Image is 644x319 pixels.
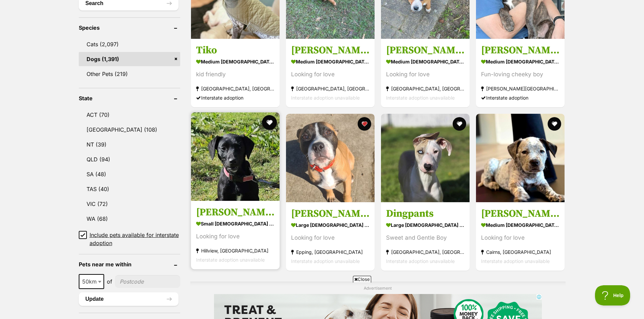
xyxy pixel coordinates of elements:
a: TAS (40) [79,182,180,196]
strong: large [DEMOGRAPHIC_DATA] Dog [386,220,464,230]
strong: [GEOGRAPHIC_DATA], [GEOGRAPHIC_DATA] [386,247,464,257]
strong: Epping, [GEOGRAPHIC_DATA] [291,247,369,257]
button: favourite [548,117,562,131]
div: Interstate adoption [196,93,275,102]
strong: medium [DEMOGRAPHIC_DATA] Dog [386,57,464,67]
strong: medium [DEMOGRAPHIC_DATA] Dog [291,57,369,67]
h3: [PERSON_NAME] [386,44,464,57]
a: Include pets available for interstate adoption [79,231,180,247]
span: Interstate adoption unavailable [386,258,455,264]
strong: medium [DEMOGRAPHIC_DATA] Dog [481,220,559,230]
h3: [PERSON_NAME] [291,44,369,57]
h3: [PERSON_NAME] - [DEMOGRAPHIC_DATA] Cattle Dog X Staffy [481,44,559,57]
header: State [79,95,180,101]
header: Species [79,25,180,31]
img: Barney - Australian Cattle Dog x Staffordshire Bull Terrier Dog [476,114,565,202]
div: Looking for love [481,233,559,242]
a: VIC (72) [79,197,180,211]
button: Update [79,292,178,306]
strong: Hillview, [GEOGRAPHIC_DATA] [196,246,275,255]
div: Sweet and Gentle Boy [386,233,464,242]
span: of [107,277,112,286]
strong: small [DEMOGRAPHIC_DATA] Dog [196,219,275,229]
a: Tiko medium [DEMOGRAPHIC_DATA] Dog kid friendly [GEOGRAPHIC_DATA], [GEOGRAPHIC_DATA] Interstate a... [191,39,280,107]
a: [PERSON_NAME] medium [DEMOGRAPHIC_DATA] Dog Looking for love [GEOGRAPHIC_DATA], [GEOGRAPHIC_DATA]... [381,39,470,107]
input: postcode [115,275,180,288]
a: Dogs (1,391) [79,52,180,66]
span: Interstate adoption unavailable [196,257,265,263]
strong: medium [DEMOGRAPHIC_DATA] Dog [196,57,275,67]
a: WA (68) [79,212,180,226]
strong: [PERSON_NAME][GEOGRAPHIC_DATA], [GEOGRAPHIC_DATA] [481,84,559,93]
a: QLD (94) [79,152,180,166]
strong: [GEOGRAPHIC_DATA], [GEOGRAPHIC_DATA] [196,84,275,93]
a: Other Pets (219) [79,67,180,81]
a: [PERSON_NAME] large [DEMOGRAPHIC_DATA] Dog Looking for love Epping, [GEOGRAPHIC_DATA] Interstate ... [286,202,375,271]
span: Interstate adoption unavailable [386,95,455,101]
div: Looking for love [291,233,369,242]
h3: Dingpants [386,207,464,220]
img: Harry - Dachshund Dog [191,112,280,201]
span: 50km [79,274,104,289]
strong: medium [DEMOGRAPHIC_DATA] Dog [481,57,559,67]
img: Dingpants - Australian Bulldog x Bull Arab Dog [381,114,470,202]
h3: Tiko [196,44,275,57]
button: favourite [262,115,277,130]
strong: large [DEMOGRAPHIC_DATA] Dog [291,220,369,230]
button: favourite [358,117,371,131]
a: [PERSON_NAME] medium [DEMOGRAPHIC_DATA] Dog Looking for love Cairns, [GEOGRAPHIC_DATA] Interstate... [476,202,565,271]
a: Dingpants large [DEMOGRAPHIC_DATA] Dog Sweet and Gentle Boy [GEOGRAPHIC_DATA], [GEOGRAPHIC_DATA] ... [381,202,470,271]
span: Include pets available for interstate adoption [90,231,180,247]
h3: [PERSON_NAME] [291,207,369,220]
h3: [PERSON_NAME] [481,207,559,220]
a: ACT (70) [79,108,180,122]
a: SA (48) [79,167,180,181]
div: kid friendly [196,70,275,79]
iframe: Help Scout Beacon - Open [595,285,630,305]
span: Interstate adoption unavailable [291,95,360,101]
span: Close [353,276,371,283]
span: Interstate adoption unavailable [291,258,360,264]
h3: [PERSON_NAME] [196,206,275,219]
strong: [GEOGRAPHIC_DATA], [GEOGRAPHIC_DATA] [291,84,369,93]
img: Frankie - American Bulldog x Bullmastiff Dog [286,114,375,202]
a: [PERSON_NAME] - [DEMOGRAPHIC_DATA] Cattle Dog X Staffy medium [DEMOGRAPHIC_DATA] Dog Fun-loving c... [476,39,565,107]
strong: Cairns, [GEOGRAPHIC_DATA] [481,247,559,257]
span: Interstate adoption unavailable [481,258,550,264]
div: Looking for love [386,70,464,79]
a: [PERSON_NAME] small [DEMOGRAPHIC_DATA] Dog Looking for love Hillview, [GEOGRAPHIC_DATA] Interstat... [191,201,280,269]
div: Interstate adoption [481,93,559,102]
span: 50km [79,277,103,286]
div: Fun-loving cheeky boy [481,70,559,79]
a: [PERSON_NAME] medium [DEMOGRAPHIC_DATA] Dog Looking for love [GEOGRAPHIC_DATA], [GEOGRAPHIC_DATA]... [286,39,375,107]
button: favourite [453,117,466,131]
header: Pets near me within [79,261,180,267]
div: Looking for love [196,232,275,241]
iframe: Advertisement [199,285,445,316]
a: NT (39) [79,137,180,152]
a: Cats (2,097) [79,37,180,51]
strong: [GEOGRAPHIC_DATA], [GEOGRAPHIC_DATA] [386,84,464,93]
div: Looking for love [291,70,369,79]
a: [GEOGRAPHIC_DATA] (108) [79,123,180,137]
